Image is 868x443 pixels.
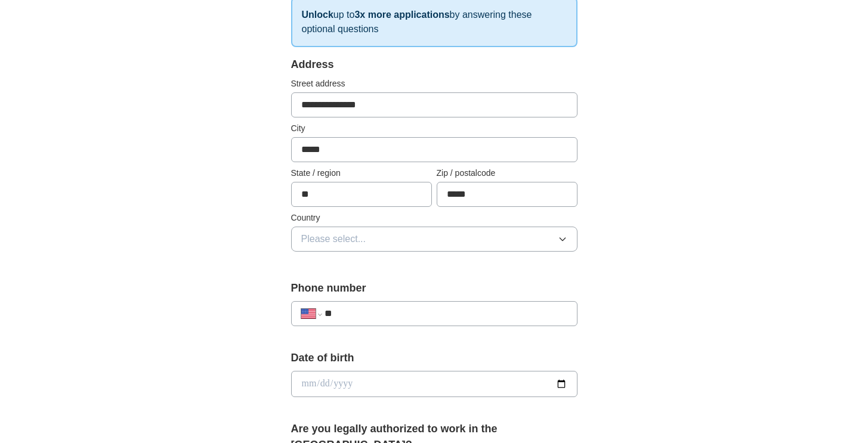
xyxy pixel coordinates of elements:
[291,227,577,252] button: Please select...
[291,212,577,224] label: Country
[354,10,449,20] strong: 3x more applications
[437,167,577,179] label: Zip / postalcode
[291,57,577,73] div: Address
[302,10,333,20] strong: Unlock
[291,280,577,296] label: Phone number
[291,78,577,90] label: Street address
[291,167,432,179] label: State / region
[291,350,577,366] label: Date of birth
[301,232,366,246] span: Please select...
[291,122,577,135] label: City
